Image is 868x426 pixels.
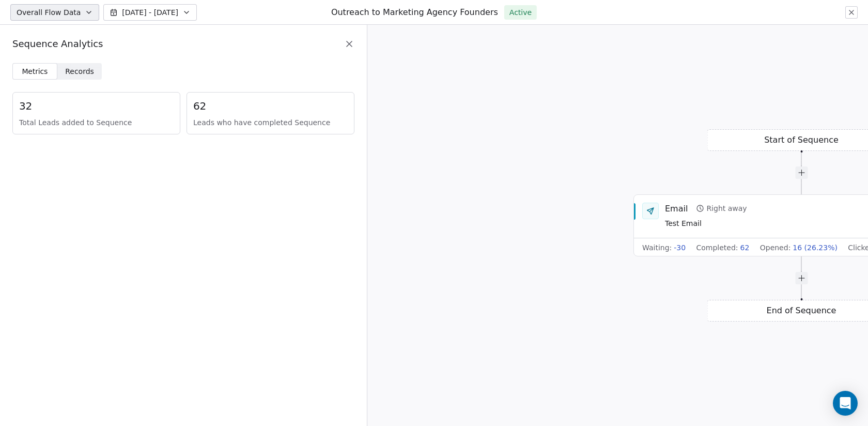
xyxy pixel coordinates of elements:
[65,66,94,77] span: Records
[193,117,348,128] span: Leads who have completed Sequence
[331,7,498,18] h1: Outreach to Marketing Agency Founders
[833,391,858,416] div: Open Intercom Messenger
[122,7,178,18] span: [DATE] - [DATE]
[10,4,99,21] button: Overall Flow Data
[509,7,532,18] span: Active
[760,242,791,253] span: Opened :
[665,218,747,230] span: Test Email
[696,242,738,253] span: Completed :
[19,117,174,128] span: Total Leads added to Sequence
[642,242,672,253] span: Waiting :
[12,37,103,51] span: Sequence Analytics
[17,7,81,18] span: Overall Flow Data
[674,242,686,253] span: -30
[740,242,750,253] span: 62
[793,242,838,253] span: 16 (26.23%)
[103,4,197,21] button: [DATE] - [DATE]
[19,99,174,113] span: 32
[665,203,688,214] div: Email
[193,99,348,113] span: 62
